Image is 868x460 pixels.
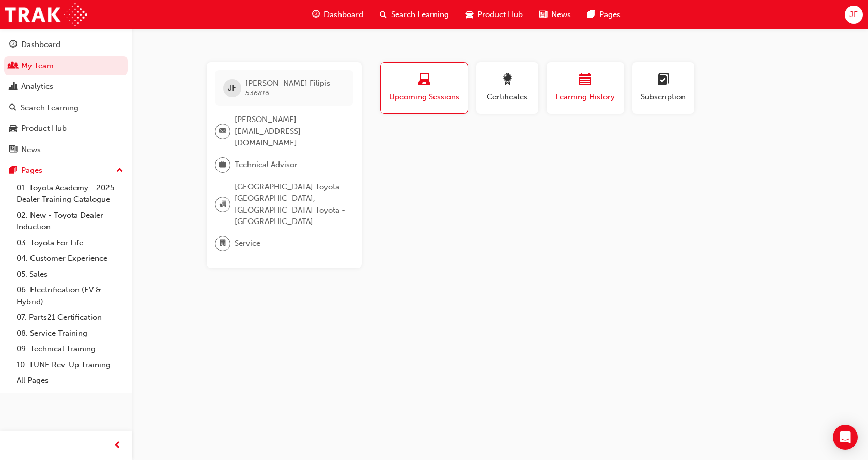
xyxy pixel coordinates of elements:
span: Technical Advisor [235,159,298,171]
a: Dashboard [4,35,128,54]
span: briefcase-icon [219,158,226,172]
button: Upcoming Sessions [380,62,468,114]
a: Analytics [4,77,128,96]
a: car-iconProduct Hub [457,4,531,25]
img: Trak [5,3,87,26]
span: search-icon [380,8,387,21]
span: [PERSON_NAME] Filipis [245,79,330,88]
span: guage-icon [312,8,320,21]
div: Product Hub [21,123,67,135]
span: pages-icon [587,8,595,21]
span: laptop-icon [418,73,430,87]
span: people-icon [9,62,17,71]
a: news-iconNews [531,4,579,25]
a: pages-iconPages [579,4,629,25]
span: Learning History [554,91,616,103]
a: Search Learning [4,98,128,117]
button: DashboardMy TeamAnalyticsSearch LearningProduct HubNews [4,33,128,161]
span: news-icon [9,145,17,155]
span: news-icon [539,8,547,21]
div: Pages [21,165,42,176]
span: 536816 [245,88,269,97]
button: Certificates [476,62,538,114]
span: car-icon [466,8,473,21]
a: 07. Parts21 Certification [12,309,128,325]
span: Dashboard [324,9,363,21]
span: email-icon [219,125,226,138]
span: prev-icon [114,439,121,452]
div: News [21,144,41,156]
a: 06. Electrification (EV & Hybrid) [12,282,128,309]
span: [PERSON_NAME][EMAIL_ADDRESS][DOMAIN_NAME] [235,114,345,149]
span: Product Hub [477,9,523,21]
span: organisation-icon [219,198,226,211]
span: award-icon [501,73,514,87]
a: 02. New - Toyota Dealer Induction [12,207,128,235]
span: Search Learning [391,9,449,21]
span: search-icon [9,103,17,113]
a: search-iconSearch Learning [371,4,457,25]
span: learningplan-icon [657,73,670,87]
span: Upcoming Sessions [389,91,460,103]
span: JF [849,9,858,21]
span: Subscription [640,91,687,103]
div: Analytics [21,81,53,93]
a: 04. Customer Experience [12,250,128,266]
a: Product Hub [4,119,128,138]
span: chart-icon [9,82,17,92]
span: calendar-icon [579,73,592,87]
a: 10. TUNE Rev-Up Training [12,357,128,373]
span: department-icon [219,237,226,250]
span: Pages [599,9,621,21]
a: News [4,140,128,159]
a: 03. Toyota For Life [12,235,128,251]
span: pages-icon [9,166,17,175]
span: Service [235,238,260,249]
span: up-icon [116,164,123,177]
a: 01. Toyota Academy - 2025 Dealer Training Catalogue [12,180,128,207]
div: Dashboard [21,39,60,51]
button: Learning History [547,62,624,114]
span: [GEOGRAPHIC_DATA] Toyota - [GEOGRAPHIC_DATA], [GEOGRAPHIC_DATA] Toyota - [GEOGRAPHIC_DATA] [235,181,345,228]
a: 09. Technical Training [12,341,128,357]
a: 08. Service Training [12,325,128,342]
span: News [551,9,571,21]
span: JF [228,82,236,94]
button: JF [845,6,863,24]
button: Pages [4,161,128,180]
a: All Pages [12,373,128,389]
a: My Team [4,56,128,76]
div: Open Intercom Messenger [833,425,858,450]
span: car-icon [9,124,17,133]
span: Certificates [484,91,531,103]
button: Subscription [632,62,694,114]
span: guage-icon [9,40,17,50]
div: Search Learning [21,102,79,114]
a: 05. Sales [12,266,128,283]
a: guage-iconDashboard [304,4,371,25]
